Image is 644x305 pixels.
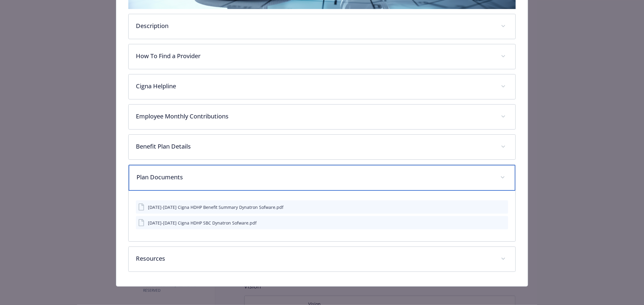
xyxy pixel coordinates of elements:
p: Cigna Helpline [136,82,494,91]
div: [DATE]-[DATE] Cigna HDHP SBC Dynatron Sofware.pdf [148,220,257,226]
div: [DATE]-[DATE] Cigna HDHP Benefit Summary Dynatron Sofware.pdf [148,204,284,210]
p: Employee Monthly Contributions [136,112,494,121]
div: How To Find a Provider [129,44,515,69]
p: How To Find a Provider [136,52,494,61]
button: download file [491,220,495,226]
p: Plan Documents [136,173,493,182]
div: Employee Monthly Contributions [129,105,515,129]
button: download file [491,204,495,210]
button: preview file [500,204,506,210]
p: Description [136,21,494,30]
div: Resources [129,247,515,272]
button: preview file [500,220,506,226]
div: Benefit Plan Details [129,135,515,159]
div: Cigna Helpline [129,74,515,99]
p: Benefit Plan Details [136,142,494,151]
div: Description [129,14,515,39]
p: Resources [136,254,494,263]
div: Plan Documents [129,165,515,191]
div: Plan Documents [129,191,515,241]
